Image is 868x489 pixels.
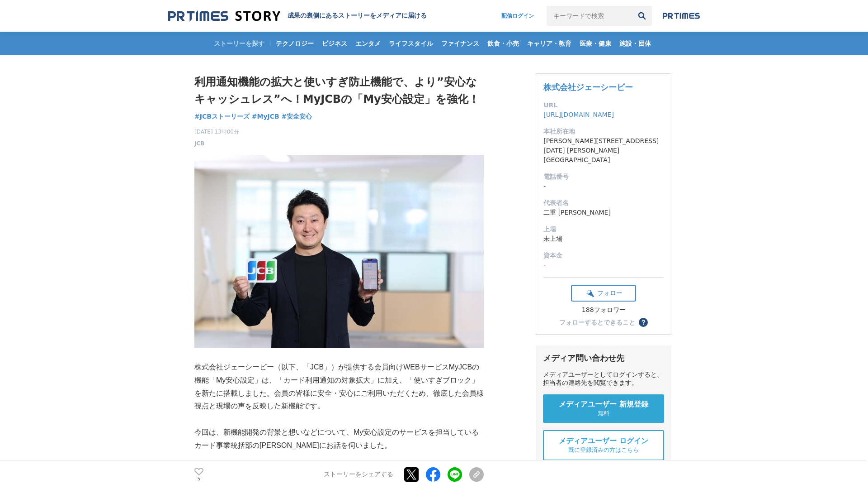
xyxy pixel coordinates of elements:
dt: 本社所在地 [543,127,664,136]
p: 5 [194,477,203,481]
img: 成果の裏側にあるストーリーをメディアに届ける [168,10,280,22]
a: メディアユーザー 新規登録 無料 [543,394,664,423]
span: #MyJCB [252,112,279,120]
a: #MyJCB [252,112,279,121]
span: メディアユーザー 新規登録 [559,400,648,409]
button: 検索 [632,6,652,26]
span: ビジネス [318,39,351,48]
dd: 未上場 [543,234,664,244]
p: ストーリーをシェアする [324,471,393,479]
span: #JCBストーリーズ [194,112,250,120]
span: エンタメ [352,39,384,48]
span: ？ [640,319,646,326]
a: 医療・健康 [576,32,615,55]
a: #JCBストーリーズ [194,112,250,121]
a: 飲食・小売 [484,32,523,55]
a: キャリア・教育 [524,32,575,55]
span: #安全安心 [282,112,312,120]
div: メディアユーザーとしてログインすると、担当者の連絡先を閲覧できます。 [543,371,664,387]
span: 医療・健康 [576,39,615,48]
a: 成果の裏側にあるストーリーをメディアに届ける 成果の裏側にあるストーリーをメディアに届ける [168,10,427,22]
span: メディアユーザー ログイン [559,436,648,446]
div: フォローするとできること [559,319,635,326]
p: 今回は、新機能開発の背景と想いなどについて、My安心設定のサービスを担当しているカード事業統括部の[PERSON_NAME]にお話を伺いました。 [194,426,484,452]
button: ？ [639,318,648,327]
a: 配信ログイン [492,6,543,26]
div: 188フォロワー [571,306,636,314]
h1: 利用通知機能の拡大と使いすぎ防止機能で、より”安心なキャッシュレス”へ！MyJCBの「My安心設定」を強化！ [194,73,484,108]
h2: 成果の裏側にあるストーリーをメディアに届ける [288,12,427,20]
a: ビジネス [318,32,351,55]
span: テクノロジー [272,39,317,48]
span: 無料 [598,409,609,417]
a: 施設・団体 [616,32,655,55]
a: メディアユーザー ログイン 既に登録済みの方はこちら [543,430,664,460]
dd: - [543,182,664,191]
dd: - [543,260,664,270]
a: #安全安心 [282,112,312,121]
span: ライフスタイル [385,39,437,48]
a: 株式会社ジェーシービー [543,82,633,92]
a: エンタメ [352,32,384,55]
a: テクノロジー [272,32,317,55]
input: キーワードで検索 [547,6,632,26]
a: ライフスタイル [385,32,437,55]
dt: URL [543,101,664,110]
span: 飲食・小売 [484,39,523,48]
dt: 資本金 [543,251,664,260]
button: フォロー [571,285,636,302]
span: キャリア・教育 [524,39,575,48]
a: ファイナンス [438,32,483,55]
img: prtimes [663,12,700,19]
p: 株式会社ジェーシービー（以下、「JCB」）が提供する会員向けWEBサービスMyJCBの機能「My安心設定」は、「カード利用通知の対象拡大」に加え、「使いすぎブロック」を新たに搭載しました。会員の... [194,361,484,413]
dt: 上場 [543,225,664,234]
a: JCB [194,139,204,148]
dt: 代表者名 [543,198,664,208]
span: ファイナンス [438,39,483,48]
dd: [PERSON_NAME][STREET_ADDRESS][DATE] [PERSON_NAME][GEOGRAPHIC_DATA] [543,136,664,165]
dt: 電話番号 [543,172,664,182]
a: [URL][DOMAIN_NAME] [543,111,614,118]
dd: 二重 [PERSON_NAME] [543,208,664,217]
div: メディア問い合わせ先 [543,353,664,364]
span: [DATE] 13時00分 [194,128,239,136]
img: thumbnail_9fc79d80-737b-11f0-a95f-61df31054317.jpg [194,155,484,348]
span: 既に登録済みの方はこちら [568,446,639,454]
span: 施設・団体 [616,39,655,48]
